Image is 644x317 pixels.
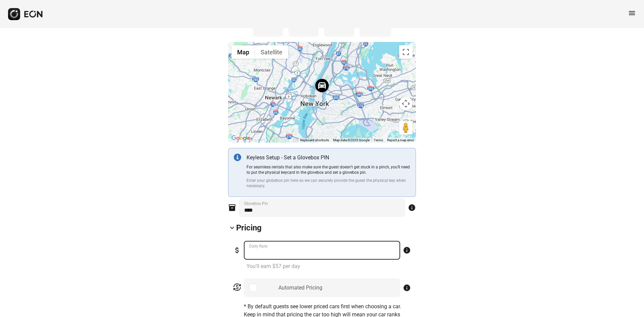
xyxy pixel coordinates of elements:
button: Map camera controls [399,97,413,110]
span: keyboard_arrow_down [228,224,236,232]
span: info [403,284,411,292]
a: Open this area in Google Maps (opens a new window) [230,134,252,143]
h2: Pricing [236,222,262,233]
span: currency_exchange [233,283,241,291]
img: Google [230,134,252,143]
span: inventory_2 [228,204,236,212]
p: For seamless rentals that also make sure the guest doesn’t get stuck in a pinch, you’ll need to p... [247,164,410,175]
button: Drag Pegman onto the map to open Street View [399,121,413,135]
button: Show street map [231,45,255,59]
p: Enter your globebox pin here so we can securely provide the guest the physical key when necessary. [247,178,410,189]
span: menu [628,9,636,17]
span: info [408,204,416,212]
p: Keyless Setup - Set a Glovebox PIN [247,154,410,162]
a: Report a map error [387,138,414,142]
button: Keyboard shortcuts [300,138,329,143]
span: info [403,246,411,254]
p: You'll earn $57 per day [247,262,411,270]
span: attach_money [233,246,241,254]
div: Automated Pricing [278,284,322,292]
label: Glovebox Pin [244,201,268,206]
button: Show satellite imagery [255,45,288,59]
button: Toggle fullscreen view [399,45,413,59]
span: Map data ©2025 Google [333,138,370,142]
a: Terms (opens in new tab) [374,138,383,142]
label: Daily Rate [249,244,267,249]
img: info [234,154,241,161]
